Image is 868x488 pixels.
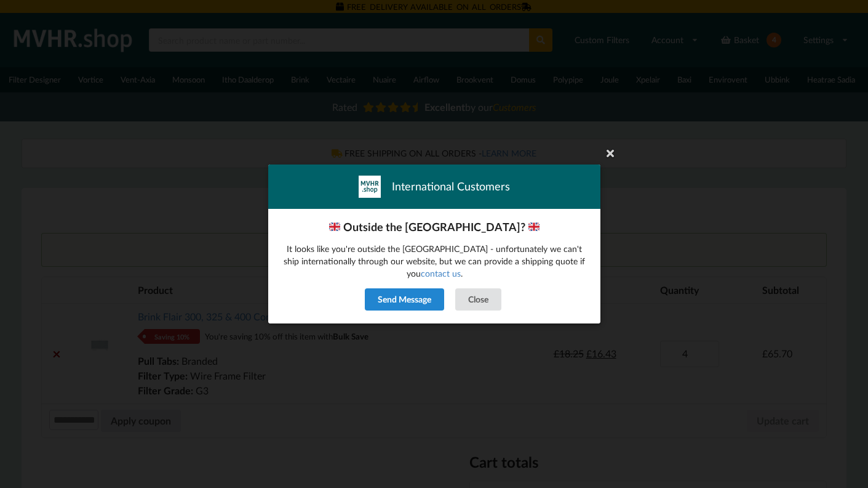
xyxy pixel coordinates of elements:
[281,243,587,280] p: It looks like you're outside the [GEOGRAPHIC_DATA] - unfortunately we can't ship internationally ...
[420,268,460,279] a: contact us
[392,179,510,194] span: International Customers
[281,220,587,234] h3: Outside the [GEOGRAPHIC_DATA]?
[365,288,444,311] button: Send Message
[359,176,381,198] img: mvhr-inverted.png
[455,288,501,311] button: Close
